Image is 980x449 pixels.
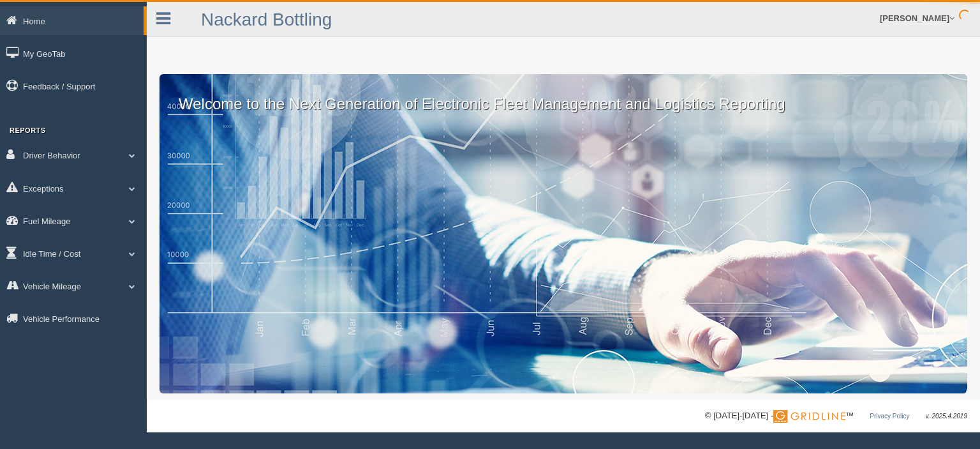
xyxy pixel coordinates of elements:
img: Gridline [773,410,845,423]
div: © [DATE]-[DATE] - ™ [705,409,967,423]
a: Privacy Policy [870,413,909,420]
p: Welcome to the Next Generation of Electronic Fleet Management and Logistics Reporting [160,74,967,115]
a: Nackard Bottling [201,10,332,29]
span: v. 2025.4.2019 [926,413,967,420]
